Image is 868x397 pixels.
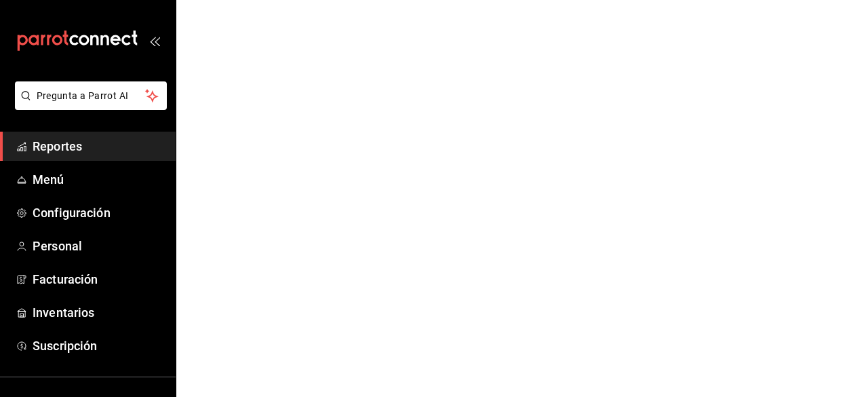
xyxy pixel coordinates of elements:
[33,303,165,322] span: Inventarios
[33,337,165,355] span: Suscripción
[37,89,146,103] span: Pregunta a Parrot AI
[33,137,165,155] span: Reportes
[33,270,165,288] span: Facturación
[15,81,167,110] button: Pregunta a Parrot AI
[33,204,165,222] span: Configuración
[149,35,160,46] button: open_drawer_menu
[9,98,167,113] a: Pregunta a Parrot AI
[33,170,165,189] span: Menú
[33,237,165,255] span: Personal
